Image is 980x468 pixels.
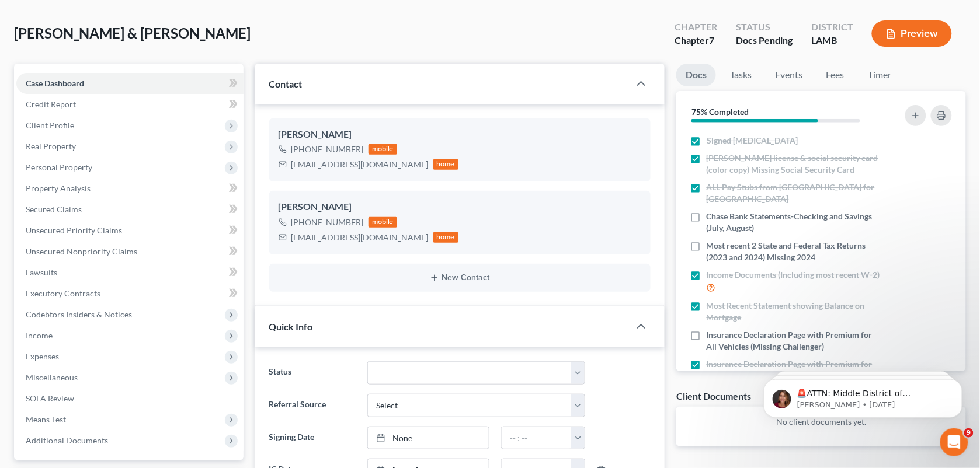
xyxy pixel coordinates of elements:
span: Personal Property [26,162,92,172]
span: Executory Contracts [26,288,100,298]
div: mobile [369,217,398,228]
a: Tasks [721,64,761,86]
span: Income Documents (Including most recent W-2) [707,269,880,281]
span: ALL Pay Stubs from [GEOGRAPHIC_DATA] for [GEOGRAPHIC_DATA] [707,181,884,205]
a: Timer [859,64,901,86]
iframe: Intercom notifications message [746,355,980,436]
span: Quick Info [269,321,313,332]
span: Secured Claims [26,204,82,214]
span: SOFA Review [26,393,74,403]
div: Chapter [675,34,717,47]
a: None [368,427,489,449]
div: [EMAIL_ADDRESS][DOMAIN_NAME] [291,159,429,170]
span: Signed [MEDICAL_DATA] [707,135,798,146]
span: Property Analysis [26,183,91,193]
a: Lawsuits [16,262,244,283]
span: Additional Documents [26,435,108,445]
div: Client Documents [676,390,751,402]
span: Codebtors Insiders & Notices [26,309,132,319]
span: Contact [269,78,303,89]
button: Preview [872,20,952,47]
label: Referral Source [263,394,362,417]
div: District [811,20,853,34]
div: home [433,232,459,243]
span: Most recent 2 State and Federal Tax Returns (2023 and 2024) Missing 2024 [707,240,884,263]
a: Unsecured Priority Claims [16,220,244,241]
span: Most Recent Statement showing Balance on Mortgage [707,300,884,323]
span: Real Property [26,141,76,151]
div: [PHONE_NUMBER] [291,144,364,155]
span: Unsecured Priority Claims [26,225,122,235]
div: home [433,159,459,170]
span: Chase Bank Statements-Checking and Savings (July, August) [707,211,884,234]
div: Chapter [675,20,717,34]
p: No client documents yet. [686,416,957,428]
span: [PERSON_NAME] & [PERSON_NAME] [14,25,251,41]
div: LAMB [811,34,853,47]
a: Secured Claims [16,199,244,220]
span: 7 [709,34,714,46]
span: Means Test [26,414,66,424]
span: Insurance Declaration Page with Premium for All Vehicles (Missing Challenger) [707,329,884,352]
a: SOFA Review [16,388,244,409]
a: Case Dashboard [16,73,244,94]
div: [PERSON_NAME] [279,128,642,142]
div: Docs Pending [736,34,793,47]
div: mobile [369,144,398,155]
span: Expenses [26,351,59,361]
div: [PERSON_NAME] [279,200,642,214]
a: Fees [816,64,854,86]
span: Unsecured Nonpriority Claims [26,246,137,256]
span: Credit Report [26,99,76,109]
span: 9 [964,428,974,438]
label: Signing Date [263,427,362,450]
div: Status [736,20,793,34]
span: Client Profile [26,120,74,130]
a: Events [766,64,812,86]
span: [PERSON_NAME] license & social security card (color copy) Missing Social Security Card [707,152,884,176]
div: [PHONE_NUMBER] [291,216,364,228]
button: New Contact [279,273,642,282]
a: Docs [676,64,716,86]
span: Lawsuits [26,267,57,277]
span: Insurance Declaration Page with Premium for All Real Estate [707,358,884,382]
div: [EMAIL_ADDRESS][DOMAIN_NAME] [291,232,429,243]
a: Property Analysis [16,178,244,199]
a: Credit Report [16,94,244,115]
input: -- : -- [502,427,572,449]
a: Unsecured Nonpriority Claims [16,241,244,262]
strong: 75% Completed [691,107,749,117]
span: Case Dashboard [26,78,84,88]
iframe: Intercom live chat [940,428,968,456]
label: Status [263,361,362,385]
span: Miscellaneous [26,372,78,382]
span: Income [26,330,53,340]
a: Executory Contracts [16,283,244,304]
